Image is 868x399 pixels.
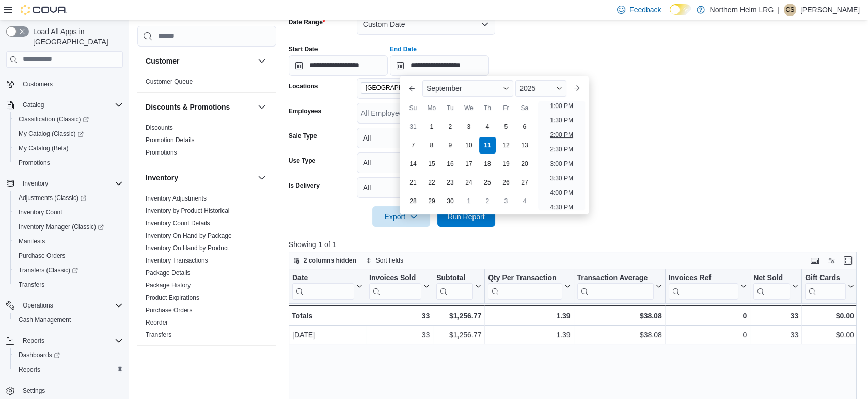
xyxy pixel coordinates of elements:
a: Settings [19,385,49,397]
div: day-24 [461,174,477,191]
button: Invoices Ref [668,273,746,299]
li: 2:00 PM [546,129,577,141]
div: $1,256.77 [436,310,481,322]
div: 33 [753,329,798,341]
button: Net Sold [753,273,798,299]
div: day-27 [516,174,533,191]
div: 0 [669,329,747,341]
div: 33 [369,310,430,322]
div: Invoices Sold [369,273,421,283]
span: Inventory Manager (Classic) [14,221,123,233]
span: Inventory [23,179,48,188]
div: day-26 [498,174,514,191]
span: Inventory by Product Historical [146,207,230,215]
h3: Inventory [146,173,178,183]
div: day-15 [423,156,440,172]
a: Package Details [146,269,191,277]
span: Purchase Orders [14,250,123,262]
div: Fr [498,100,514,116]
span: Catalog [23,101,44,109]
span: Bowmanville [361,82,443,94]
div: day-16 [442,156,459,172]
div: day-30 [442,193,459,209]
span: Classification (Classic) [14,113,123,126]
span: Purchase Orders [146,306,193,314]
button: Run Report [437,206,495,227]
div: day-17 [461,156,477,172]
div: day-13 [516,137,533,154]
a: Dashboards [14,349,64,361]
a: Reorder [146,319,168,326]
span: Transfers (Classic) [19,266,78,274]
span: Promotion Details [146,136,195,144]
div: September, 2025 [404,117,534,210]
button: Qty Per Transaction [488,273,570,299]
button: Transfers [10,278,127,292]
div: day-19 [498,156,514,172]
label: Locations [289,82,318,90]
button: Manifests [10,234,127,249]
button: Inventory [2,176,127,191]
button: Display options [825,254,838,267]
a: Inventory Count [14,206,67,219]
span: Export [378,206,424,227]
a: Cash Management [14,314,75,326]
label: Is Delivery [289,181,320,190]
div: day-3 [498,193,514,209]
label: Start Date [289,45,318,53]
div: $1,256.77 [436,329,481,341]
span: Transfers (Classic) [14,264,123,277]
a: Inventory On Hand by Product [146,244,229,252]
div: 33 [369,329,430,341]
button: Date [292,273,362,299]
div: day-8 [423,137,440,154]
label: Use Type [289,157,315,165]
a: Customers [19,78,57,90]
div: Inventory [137,192,276,345]
div: day-2 [442,118,459,135]
div: Th [479,100,496,116]
span: Package Details [146,269,191,277]
button: Transaction Average [577,273,661,299]
button: Customer [256,55,268,67]
a: Adjustments (Classic) [10,191,127,205]
span: Inventory Manager (Classic) [19,223,104,231]
a: Customer Queue [146,78,193,85]
div: $0.00 [805,329,854,341]
button: Previous Month [404,80,420,97]
span: Adjustments (Classic) [19,194,86,202]
button: Operations [2,298,127,313]
span: Settings [19,384,123,397]
span: September [427,84,462,93]
div: 1.39 [488,329,570,341]
a: Promotions [14,157,54,169]
button: Gift Cards [805,273,854,299]
span: 2 columns hidden [304,256,356,265]
div: $38.08 [577,310,661,322]
a: Transfers (Classic) [14,264,82,277]
div: Date [292,273,354,299]
p: | [778,4,780,16]
span: Classification (Classic) [19,115,89,124]
li: 2:30 PM [546,143,577,156]
span: Inventory On Hand by Package [146,232,232,240]
a: Inventory Count Details [146,220,210,227]
button: Settings [2,383,127,398]
div: day-1 [461,193,477,209]
span: Inventory Count Details [146,219,210,227]
span: Customers [19,78,123,90]
a: Inventory Transactions [146,257,208,264]
span: My Catalog (Classic) [19,130,84,138]
div: $0.00 [805,310,854,322]
span: Inventory On Hand by Product [146,244,229,252]
span: Reports [19,365,40,374]
span: [GEOGRAPHIC_DATA] [366,83,430,93]
ul: Time [538,101,585,210]
div: Qty Per Transaction [488,273,562,299]
button: Inventory Count [10,205,127,220]
span: Reports [23,336,44,345]
button: 2 columns hidden [289,254,360,267]
div: Button. Open the year selector. 2025 is currently selected. [515,80,566,97]
div: day-23 [442,174,459,191]
span: Promotions [14,157,123,169]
